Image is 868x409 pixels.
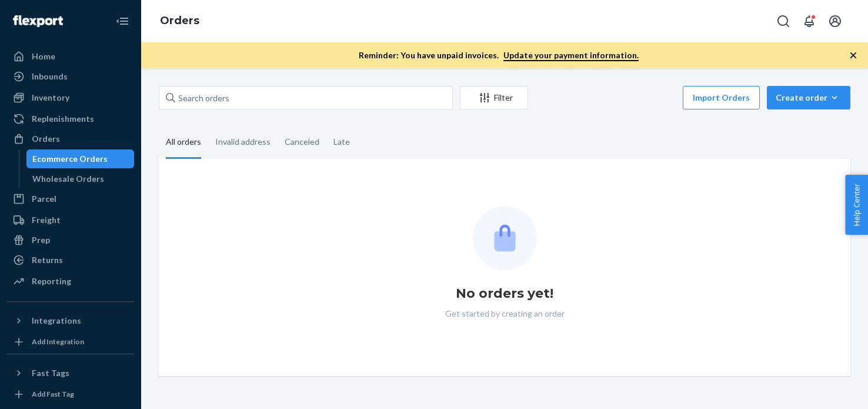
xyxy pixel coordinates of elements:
input: Search orders [159,86,453,109]
div: Inbounds [32,71,68,82]
div: Create order [776,92,842,104]
a: Inbounds [7,67,134,86]
div: Late [333,127,350,157]
a: Wholesale Orders [26,169,135,188]
div: Ecommerce Orders [32,153,108,165]
div: Add Integration [32,337,84,347]
a: Prep [7,231,134,250]
div: Canceled [285,127,319,157]
div: Wholesale Orders [32,173,104,185]
button: Open Search Box [772,9,795,33]
div: Invalid address [215,127,271,157]
div: Integrations [32,315,81,327]
a: Orders [160,14,199,27]
h1: No orders yet! [456,284,553,303]
a: Ecommerce Orders [26,149,135,168]
button: Filter [460,86,528,109]
a: Add Integration [7,335,134,349]
div: Parcel [32,193,56,205]
div: Home [32,51,55,62]
button: Open account menu [823,9,847,33]
a: Orders [7,129,134,148]
button: Open notifications [797,9,821,33]
div: Freight [32,214,61,226]
p: Reminder: You have unpaid invoices. [359,49,639,61]
button: Help Center [845,175,868,235]
div: Fast Tags [32,367,69,379]
a: Freight [7,211,134,230]
div: Reporting [32,275,71,287]
a: Add Fast Tag [7,387,134,401]
button: Integrations [7,311,134,330]
a: Inventory [7,88,134,107]
a: Parcel [7,189,134,208]
div: Prep [32,234,50,246]
button: Fast Tags [7,364,134,383]
div: Filter [460,92,528,104]
button: Close Navigation [111,9,134,33]
a: Returns [7,251,134,270]
a: Update your payment information. [503,50,639,61]
p: Get started by creating an order [445,308,565,320]
img: Flexport logo [13,15,63,27]
button: Create order [767,86,850,109]
div: Orders [32,133,60,145]
button: Import Orders [683,86,760,109]
div: Replenishments [32,113,94,125]
a: Reporting [7,272,134,291]
a: Home [7,47,134,66]
img: Empty list [473,206,537,270]
div: Inventory [32,92,69,104]
div: All orders [166,127,201,159]
ol: breadcrumbs [151,4,209,38]
a: Replenishments [7,109,134,128]
div: Returns [32,254,63,266]
span: Chat [42,8,66,19]
div: Add Fast Tag [32,389,74,399]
